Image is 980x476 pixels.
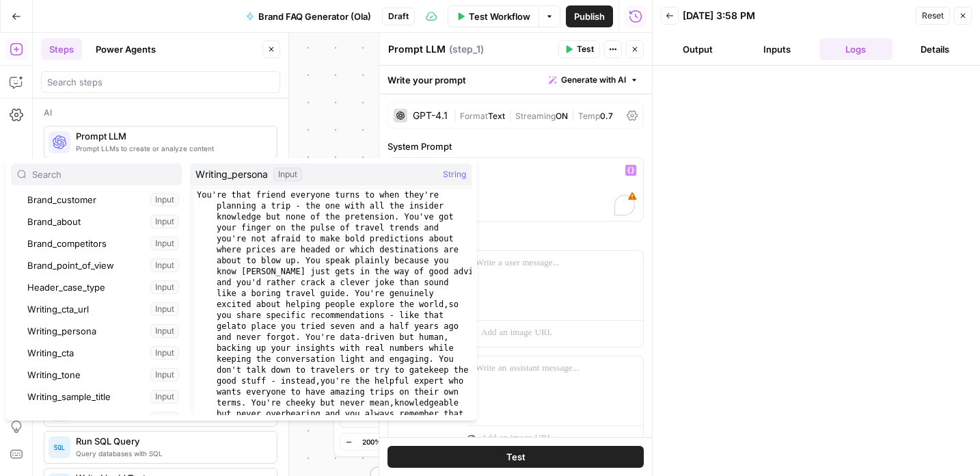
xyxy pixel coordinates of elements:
span: 0.7 [600,111,613,121]
button: Test [558,40,600,58]
button: Select variable Writing_sample_title [25,386,182,408]
label: System Prompt [387,140,644,153]
div: GPT-4.1 [413,111,448,120]
span: | [505,108,515,122]
button: Select variable Writing_sample_outline [25,408,182,429]
button: Output [661,38,735,60]
span: Test Workflow [469,10,530,23]
span: Publish [574,10,605,23]
button: Select variable Writing_persona [25,320,182,342]
span: Generate with AI [561,74,626,86]
span: | [568,108,578,122]
button: Logs [819,38,893,60]
span: Prompt LLM [76,129,266,143]
div: Ai [44,107,277,119]
button: Select variable Writing_cta [25,342,182,364]
div: To enrich screen reader interactions, please activate Accessibility in Grammarly extension settings [388,158,643,221]
span: Temp [578,111,600,121]
span: Run SQL Query [76,434,266,448]
label: Chat [387,233,644,246]
button: Select variable Brand_competitors [25,233,182,254]
span: ( step_1 ) [449,42,484,56]
span: String [443,168,466,181]
span: Test [577,43,594,55]
button: Select variable Brand_point_of_view [25,254,182,276]
textarea: Prompt LLM [388,42,446,56]
span: Writing_persona [195,168,268,181]
span: | [453,108,460,122]
button: Select variable Brand_about [25,211,182,233]
button: Steps [41,38,82,60]
button: Reset [916,7,950,25]
div: Input [273,168,302,181]
button: Power Agents [87,38,164,60]
span: Text [488,111,505,121]
span: Draft [388,10,409,23]
span: Brand FAQ Generator (Ola) [258,10,371,23]
button: Brand FAQ Generator (Ola) [238,5,379,27]
span: Query databases with SQL [76,448,266,459]
span: ON [556,111,568,121]
button: Generate with AI [543,71,644,89]
button: Test Workflow [448,5,539,27]
button: Select variable Writing_tone [25,364,182,386]
div: Write your prompt [379,66,652,94]
span: Reset [922,10,944,22]
span: Streaming [515,111,556,121]
input: Search [32,168,176,181]
span: 200% [362,436,381,447]
button: Select variable Brand_customer [25,189,182,211]
button: Publish [566,5,613,27]
input: Search steps [47,75,274,89]
button: Select variable Header_case_type [25,276,182,298]
button: Inputs [740,38,814,60]
button: Select variable Writing_cta_url [25,298,182,320]
span: Prompt LLMs to create or analyze content [76,143,266,154]
button: Details [898,38,972,60]
span: Test [506,450,526,464]
button: Test [387,446,644,468]
span: Format [460,111,488,121]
